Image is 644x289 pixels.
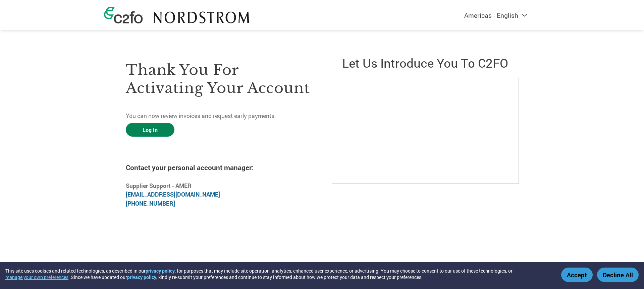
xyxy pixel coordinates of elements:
[127,274,156,280] a: privacy policy
[146,268,175,274] a: privacy policy
[5,274,68,280] button: manage your own preferences
[126,191,220,198] a: [EMAIL_ADDRESS][DOMAIN_NAME]
[126,61,312,97] h3: Thank you for activating your account
[153,11,250,23] img: Nordstrom
[561,268,593,282] button: Accept
[5,268,551,280] div: This site uses cookies and related technologies, as described in our , for purposes that may incl...
[126,182,192,190] b: Supplier Support - AMER
[597,268,639,282] button: Decline All
[104,7,143,23] img: c2fo logo
[332,55,518,71] h2: Let us introduce you to C2FO
[126,200,175,207] a: [PHONE_NUMBER]
[126,112,312,120] p: You can now review invoices and request early payments.
[126,123,174,137] a: Log In
[126,163,312,172] h4: Contact your personal account manager:
[332,78,519,184] iframe: C2FO Introduction Video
